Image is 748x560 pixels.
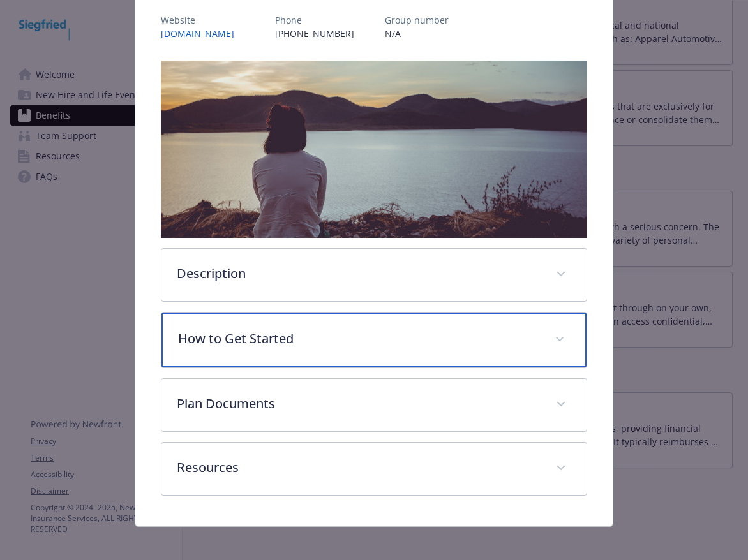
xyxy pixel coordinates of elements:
[385,13,449,27] p: Group number
[161,313,587,367] div: How to Get Started
[177,458,541,477] p: Resources
[161,249,587,301] div: Description
[178,329,539,348] p: How to Get Started
[275,27,354,40] p: [PHONE_NUMBER]
[161,379,587,431] div: Plan Documents
[161,13,244,27] p: Website
[177,394,541,413] p: Plan Documents
[161,61,587,238] img: banner
[275,13,354,27] p: Phone
[177,264,541,283] p: Description
[161,27,244,40] a: [DOMAIN_NAME]
[161,443,587,495] div: Resources
[385,27,449,40] p: N/A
